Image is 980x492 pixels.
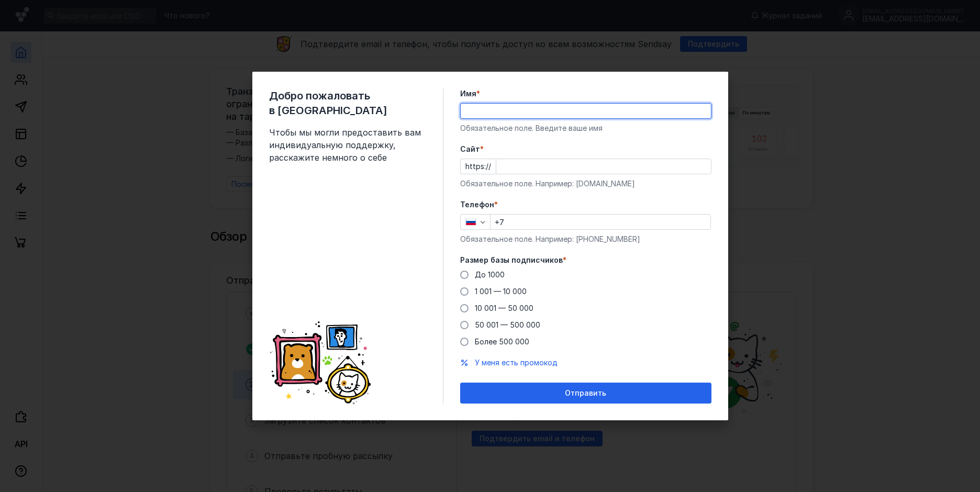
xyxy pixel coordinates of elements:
span: До 1000 [475,270,505,279]
span: У меня есть промокод [475,358,558,367]
div: Обязательное поле. Например: [PHONE_NUMBER] [460,234,711,244]
span: Чтобы мы могли предоставить вам индивидуальную поддержку, расскажите немного о себе [269,126,426,164]
button: Отправить [460,383,711,404]
span: 50 001 — 500 000 [475,320,540,329]
span: Более 500 000 [475,337,529,346]
span: 10 001 — 50 000 [475,304,533,312]
span: Размер базы подписчиков [460,255,563,265]
span: Cайт [460,144,480,154]
button: У меня есть промокод [475,357,558,368]
span: Добро пожаловать в [GEOGRAPHIC_DATA] [269,88,426,118]
div: Обязательное поле. Введите ваше имя [460,123,711,133]
span: Имя [460,88,476,99]
div: Обязательное поле. Например: [DOMAIN_NAME] [460,178,711,189]
span: Отправить [565,389,606,398]
span: 1 001 — 10 000 [475,287,527,296]
span: Телефон [460,199,494,210]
